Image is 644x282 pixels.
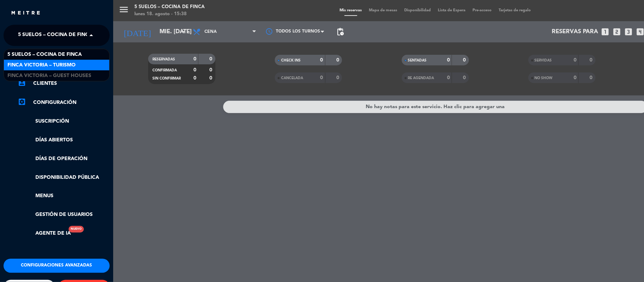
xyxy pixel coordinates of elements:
[69,226,84,233] div: Nuevo
[18,229,71,237] a: Agente de IANuevo
[7,72,91,80] span: FINCA VICTORIA – GUEST HOUSES
[336,28,344,36] span: pending_actions
[18,211,110,219] a: Gestión de usuarios
[18,98,110,107] a: Configuración
[18,79,110,88] a: account_boxClientes
[18,192,110,200] a: Menus
[18,28,92,43] span: 5 SUELOS – COCINA DE FINCA
[18,98,26,106] i: settings_applications
[7,61,76,69] span: FINCA VICTORIA – TURISMO
[18,78,26,87] i: account_box
[18,117,110,125] a: Suscripción
[4,259,110,273] button: Configuraciones avanzadas
[18,174,110,182] a: Disponibilidad pública
[7,51,82,59] span: 5 SUELOS – COCINA DE FINCA
[11,11,41,16] img: MEITRE
[18,155,110,163] a: Días de Operación
[18,136,110,144] a: Días abiertos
